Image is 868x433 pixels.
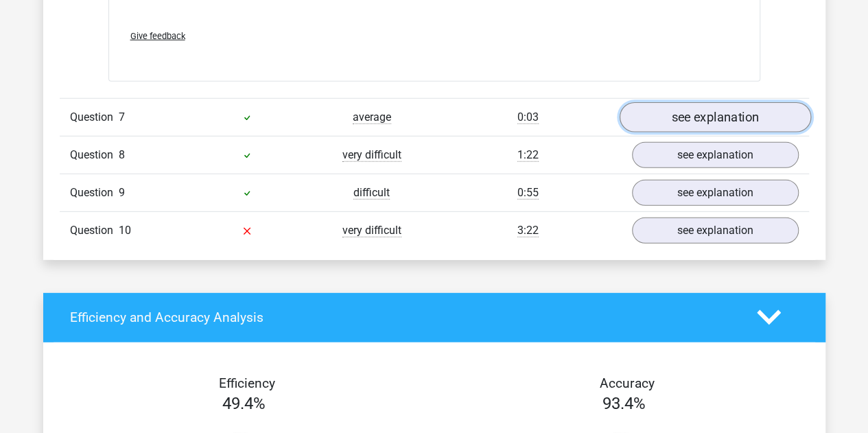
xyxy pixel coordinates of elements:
span: 0:03 [517,110,539,124]
span: 3:22 [517,224,539,237]
a: see explanation [632,180,799,206]
h4: Efficiency [70,375,424,391]
span: average [353,110,391,124]
h4: Efficiency and Accuracy Analysis [70,309,736,325]
span: 93.4% [602,394,646,413]
span: very difficult [342,224,401,237]
span: 1:22 [517,148,539,162]
span: Question [70,185,119,201]
span: Give feedback [130,31,185,41]
a: see explanation [632,142,799,168]
span: 8 [119,148,125,161]
h4: Accuracy [450,375,804,391]
span: 49.4% [222,394,266,413]
span: Question [70,147,119,163]
a: see explanation [632,218,799,244]
span: Question [70,222,119,239]
span: 10 [119,224,131,237]
span: difficult [353,186,390,200]
span: very difficult [342,148,401,162]
span: 9 [119,186,125,199]
span: Question [70,109,119,126]
span: 7 [119,110,125,124]
span: 0:55 [517,186,539,200]
a: see explanation [619,102,810,132]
